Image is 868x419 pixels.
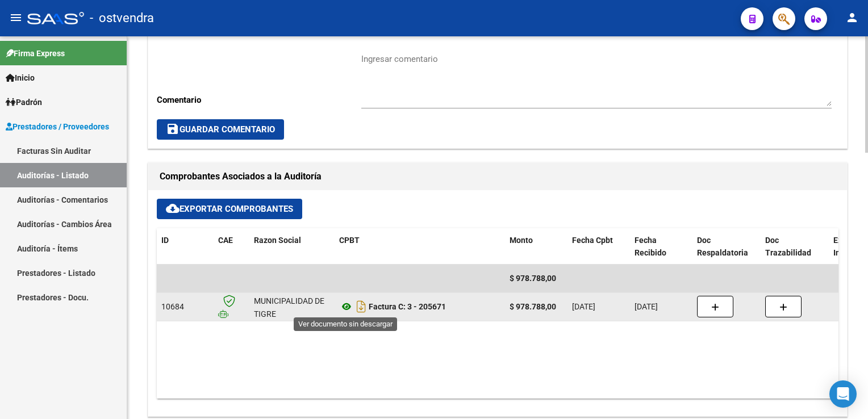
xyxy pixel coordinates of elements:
datatable-header-cell: Fecha Cpbt [567,228,630,266]
mat-icon: save [166,122,180,136]
datatable-header-cell: ID [157,228,214,266]
i: Descargar documento [354,298,369,316]
span: Exportar Comprobantes [166,204,293,214]
span: Monto [510,236,533,245]
span: - ostvendra [90,6,154,31]
datatable-header-cell: CPBT [335,228,505,266]
span: CPBT [339,236,360,245]
datatable-header-cell: Doc Trazabilidad [761,228,829,266]
span: Doc Trazabilidad [765,236,811,258]
span: Guardar Comentario [166,124,275,135]
span: CAE [218,236,233,245]
div: MUNICIPALIDAD DE TIGRE [254,295,330,321]
datatable-header-cell: CAE [214,228,249,266]
span: $ 978.788,00 [510,274,556,283]
span: [DATE] [635,302,658,311]
button: Exportar Comprobantes [157,199,302,219]
span: Inicio [6,72,35,84]
mat-icon: person [845,11,859,24]
span: [DATE] [572,302,595,311]
mat-icon: menu [9,11,23,24]
span: 10684 [161,302,184,311]
span: Razon Social [254,236,301,245]
span: Padrón [6,96,42,108]
span: Doc Respaldatoria [697,236,748,258]
strong: Factura C: 3 - 205671 [369,302,446,311]
datatable-header-cell: Monto [505,228,567,266]
span: Fecha Cpbt [572,236,613,245]
div: Open Intercom Messenger [829,380,857,408]
strong: $ 978.788,00 [510,302,556,311]
p: Comentario [157,94,361,106]
mat-icon: cloud_download [166,202,180,215]
span: Prestadores / Proveedores [6,120,109,133]
span: Fecha Recibido [635,236,666,258]
datatable-header-cell: Doc Respaldatoria [692,228,761,266]
datatable-header-cell: Razon Social [249,228,335,266]
datatable-header-cell: Fecha Recibido [630,228,692,266]
button: Guardar Comentario [157,119,284,140]
h1: Comprobantes Asociados a la Auditoría [160,167,836,186]
span: Firma Express [6,47,65,60]
span: Expte. Interno [833,236,859,258]
span: ID [161,236,169,245]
